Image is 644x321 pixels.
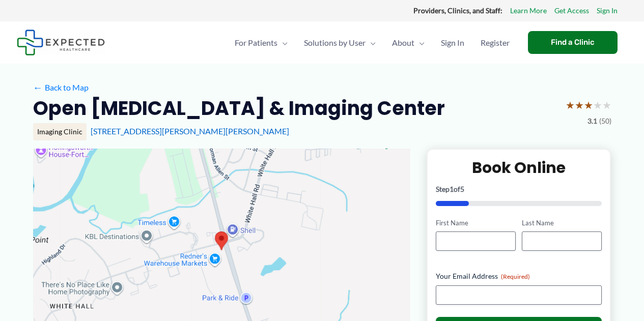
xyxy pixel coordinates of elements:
[460,185,464,193] span: 5
[235,25,277,61] span: For Patients
[33,82,43,92] span: ←
[227,25,296,61] a: For PatientsMenu Toggle
[584,96,593,114] span: ★
[441,25,464,61] span: Sign In
[296,25,384,61] a: Solutions by UserMenu Toggle
[450,185,454,193] span: 1
[472,25,518,61] a: Register
[91,126,289,136] a: [STREET_ADDRESS][PERSON_NAME][PERSON_NAME]
[384,25,433,61] a: AboutMenu Toggle
[414,25,425,61] span: Menu Toggle
[528,31,618,54] a: Find a Clinic
[599,114,611,128] span: (50)
[436,218,516,228] label: First Name
[593,96,602,114] span: ★
[277,25,288,61] span: Menu Toggle
[501,273,530,280] span: (Required)
[413,6,502,15] strong: Providers, Clinics, and Staff:
[17,30,105,55] img: Expected Healthcare Logo - side, dark font, small
[33,80,89,95] a: ←Back to Map
[436,186,602,193] p: Step of
[392,25,414,61] span: About
[554,4,589,17] a: Get Access
[436,271,602,281] label: Your Email Address
[433,25,472,61] a: Sign In
[522,218,602,228] label: Last Name
[227,25,518,61] nav: Primary Site Navigation
[33,123,87,140] div: Imaging Clinic
[481,25,510,61] span: Register
[602,96,611,114] span: ★
[587,114,597,128] span: 3.1
[566,96,575,114] span: ★
[575,96,584,114] span: ★
[366,25,376,61] span: Menu Toggle
[33,96,445,121] h2: Open [MEDICAL_DATA] & Imaging Center
[304,25,366,61] span: Solutions by User
[597,4,618,17] a: Sign In
[436,158,602,178] h2: Book Online
[510,4,547,17] a: Learn More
